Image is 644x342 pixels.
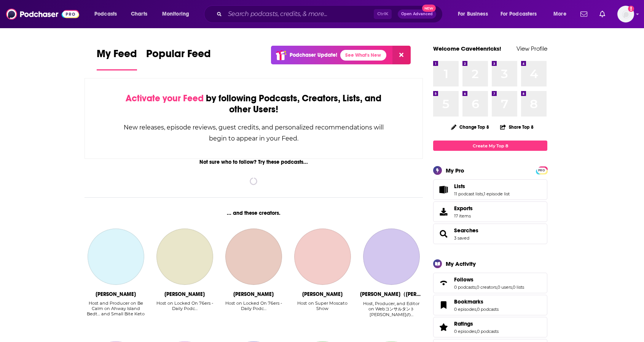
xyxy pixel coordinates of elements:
span: New [422,5,436,12]
button: Show profile menu [617,6,634,22]
span: Ratings [433,317,547,337]
a: 0 episodes [454,307,476,312]
div: Host on Locked On 76ers - Daily Podc… [222,300,285,311]
button: open menu [89,8,127,20]
input: Search podcasts, credits, & more... [225,8,374,20]
a: Bookmarks [454,298,499,305]
span: Bookmarks [433,295,547,315]
a: 0 users [497,284,512,290]
div: Host on Locked On 76ers - Daily Podc… [222,300,285,317]
span: , [497,284,497,290]
a: My Feed [97,47,137,70]
span: For Podcasters [501,9,537,19]
a: Show notifications dropdown [596,8,608,21]
span: Exports [454,205,473,212]
button: Change Top 8 [446,122,494,132]
span: Logged in as CaveHenricks [617,6,634,22]
div: Host and Producer on Be Calm on Ahway Island Bedt… and Small Bite Keto [84,300,147,316]
span: , [476,307,477,312]
a: Welcome CaveHenricks! [433,45,501,52]
a: See What's New [340,50,386,61]
a: 0 episodes [454,329,476,334]
span: Popular Feed [146,47,211,65]
span: Ratings [454,320,473,327]
div: Host, Producer, and Editor on Webコンサルタント中山陽平の… [360,301,423,318]
span: , [476,284,477,290]
a: Susie Perkowitz [88,229,144,285]
a: 0 podcasts [477,329,499,334]
a: 0 lists [513,284,524,290]
button: open menu [548,8,576,20]
div: Vincent Moscato [302,291,343,297]
img: Podchaser - Follow, Share and Rate Podcasts [6,7,79,21]
span: Podcasts [94,9,117,19]
a: Charts [126,8,152,20]
a: 0 podcasts [454,284,476,290]
div: Host on Locked On 76ers - Daily Podc… [153,300,216,311]
button: Open AdvancedNew [398,10,436,19]
a: Ratings [436,322,451,332]
p: Podchaser Update! [290,52,337,58]
a: Show notifications dropdown [577,8,590,21]
a: PRO [537,167,546,173]
div: My Pro [446,167,464,174]
span: 17 items [454,213,473,219]
div: Devon Givens [233,291,274,297]
button: open menu [453,8,497,20]
div: Host on Super Moscato Show [291,300,354,317]
button: open menu [496,8,548,20]
a: Create My Top 8 [433,141,547,151]
a: Popular Feed [146,47,211,70]
span: For Business [458,9,488,19]
a: Searches [436,229,451,239]
div: Search podcasts, credits, & more... [211,5,450,23]
span: , [483,191,484,197]
span: Charts [131,9,147,19]
a: 11 podcast lists [454,191,483,197]
a: Bookmarks [436,300,451,310]
svg: Add a profile image [628,6,634,12]
span: PRO [537,168,546,173]
a: 1 episode list [484,191,510,197]
div: Host, Producer, and Editor on Webコンサルタント[PERSON_NAME]の… [360,301,423,318]
span: More [553,9,566,19]
a: Follows [436,278,451,288]
div: by following Podcasts, Creators, Lists, and other Users! [123,93,384,115]
img: User Profile [617,6,634,22]
a: Exports [433,201,547,222]
div: My Activity [446,260,476,267]
div: Host on Locked On 76ers - Daily Podc… [153,300,216,317]
div: New releases, episode reviews, guest credits, and personalized recommendations will begin to appe... [123,122,384,144]
a: Ratings [454,320,499,327]
a: 3 saved [454,235,469,241]
a: Keith Pompey [156,229,213,285]
span: Searches [454,227,478,234]
a: 0 creators [477,284,497,290]
span: Exports [436,206,451,217]
a: View Profile [516,45,547,52]
span: , [476,329,477,334]
span: Open Advanced [401,12,433,16]
a: Lists [436,184,451,195]
a: Devon Givens [225,229,282,285]
span: Monitoring [162,9,189,19]
a: Yohei Nakayama（中山陽平）| Webコンサルタント [363,229,419,285]
a: Lists [454,183,510,190]
div: Susie Perkowitz [96,291,136,297]
span: Follows [433,273,547,293]
div: Keith Pompey [164,291,205,297]
span: Lists [454,183,465,190]
span: My Feed [97,47,137,65]
button: Share Top 8 [500,120,534,134]
span: Searches [433,224,547,244]
span: Follows [454,276,473,283]
a: 0 podcasts [477,307,499,312]
button: open menu [157,8,199,20]
span: Activate your Feed [126,93,204,104]
span: Bookmarks [454,298,483,305]
div: Not sure who to follow? Try these podcasts... [84,159,423,165]
span: , [512,284,513,290]
span: Lists [433,179,547,200]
